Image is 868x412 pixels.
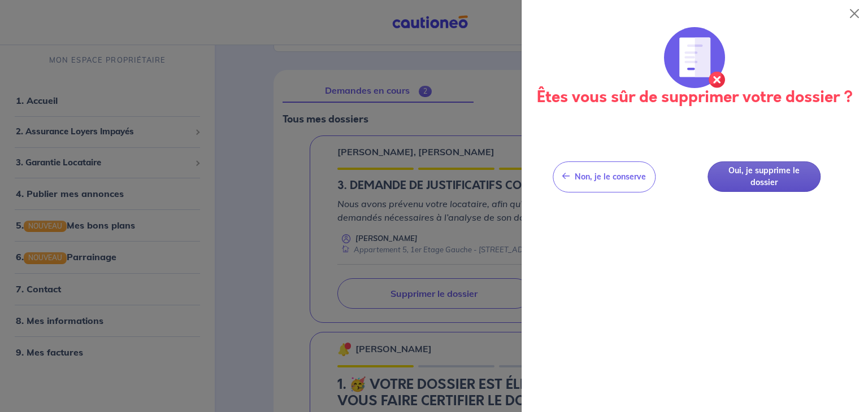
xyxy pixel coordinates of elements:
[553,161,656,192] button: Non, je le conserve
[575,172,646,182] span: Non, je le conserve
[535,88,854,107] h3: Êtes vous sûr de supprimer votre dossier ?
[708,161,821,192] button: Oui, je supprime le dossier
[845,5,863,23] button: Close
[664,27,725,88] img: illu_annulation_contrat.svg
